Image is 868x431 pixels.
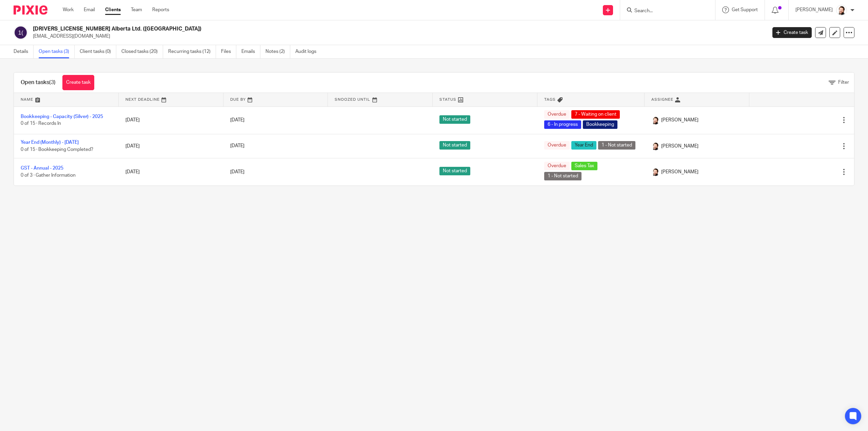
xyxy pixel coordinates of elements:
a: Work [63,6,74,13]
a: Email [84,6,95,13]
span: Snoozed Until [335,98,370,101]
p: [EMAIL_ADDRESS][DOMAIN_NAME] [33,33,762,40]
span: [DATE] [230,170,244,174]
span: Year End [571,141,596,150]
span: Not started [439,167,470,175]
span: 0 of 3 · Gather Information [21,173,76,178]
span: [PERSON_NAME] [661,169,698,175]
a: Emails [241,45,260,58]
img: Pixie [14,5,47,15]
a: Year End (Monthly) - [DATE] [21,140,79,145]
span: Sales Tax [571,162,597,170]
span: Not started [439,141,470,150]
td: [DATE] [119,158,223,185]
img: Jayde%20Headshot.jpg [651,142,659,150]
a: Recurring tasks (12) [168,45,216,58]
a: Clients [105,6,121,13]
span: Get Support [732,7,758,12]
span: 7 - Waiting on client [571,110,620,119]
a: Notes (2) [265,45,290,58]
input: Search [634,8,695,14]
span: (3) [49,80,56,85]
span: Not started [439,115,470,124]
span: [DATE] [230,144,244,149]
a: Open tasks (3) [39,45,75,58]
a: Files [221,45,236,58]
img: Jayde%20Headshot.jpg [836,5,847,16]
a: Details [14,45,34,58]
img: Jayde%20Headshot.jpg [651,168,659,176]
a: Create task [772,27,812,38]
span: 1 - Not started [598,141,635,150]
img: Jayde%20Headshot.jpg [651,116,659,124]
a: GST - Annual - 2025 [21,166,63,171]
span: [PERSON_NAME] [661,117,698,123]
td: [DATE] [119,106,223,134]
span: 6 - In progress [544,120,581,129]
p: [PERSON_NAME] [795,6,833,13]
span: Overdue [544,141,570,150]
span: Tags [544,98,556,101]
a: Team [131,6,142,13]
a: Client tasks (0) [80,45,116,58]
a: Create task [62,75,94,90]
td: [DATE] [119,134,223,158]
span: Overdue [544,162,570,170]
span: Overdue [544,110,570,119]
span: Status [439,98,456,101]
span: 0 of 15 · Records In [21,121,61,126]
a: Bookkeeping - Capacity (Silver) - 2025 [21,114,103,119]
a: Audit logs [295,45,321,58]
img: svg%3E [14,25,28,40]
span: Bookkeeping [583,120,617,129]
a: Closed tasks (20) [121,45,163,58]
a: Reports [152,6,169,13]
span: 0 of 15 · Bookkeeping Completed? [21,147,93,152]
h1: Open tasks [21,79,56,86]
span: [DATE] [230,118,244,122]
span: Filter [838,80,849,85]
span: [PERSON_NAME] [661,143,698,150]
h2: [DRIVERS_LICENSE_NUMBER] Alberta Ltd. ([GEOGRAPHIC_DATA]) [33,25,616,33]
span: 1 - Not started [544,172,581,180]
